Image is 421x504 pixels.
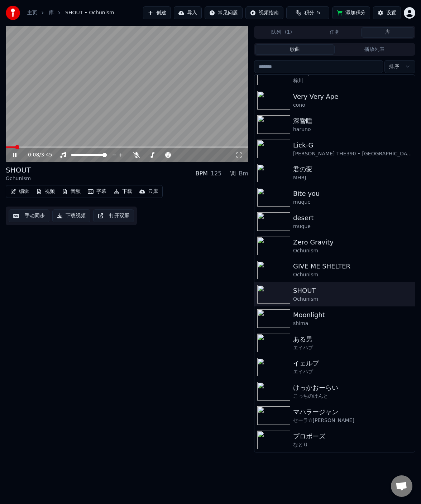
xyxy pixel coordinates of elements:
button: 导入 [174,6,202,19]
div: セーラ☆[PERSON_NAME] [293,417,412,424]
span: 排序 [389,63,399,70]
div: 梓川 [293,77,412,84]
div: Ochunism [293,271,412,278]
div: Zero Gravity [293,237,412,247]
div: BPM [195,169,207,178]
div: Moonlight [293,310,412,320]
div: Ochunism [293,296,412,303]
div: 调 [230,169,236,178]
span: SHOUT • Ochunism [65,9,114,16]
button: 添加积分 [332,6,370,19]
button: 音频 [59,186,83,197]
button: 视频指南 [245,6,283,19]
div: muque [293,199,412,206]
div: [PERSON_NAME] THE390 • [GEOGRAPHIC_DATA] • RUDE-α • Rei©hi • じょう • ACE • MC☆ニガリa.k.a赤い稲妻 • [GEOGR... [293,150,412,157]
div: 打開聊天 [391,475,412,497]
button: 积分5 [286,6,329,19]
div: Bm [239,169,248,178]
div: shima [293,320,412,327]
div: Very Very Ape [293,92,412,102]
button: 创建 [143,6,171,19]
div: Ochunism [6,175,31,182]
button: 库 [361,27,414,38]
button: 歌曲 [255,44,335,55]
div: マハラージャン [293,407,412,417]
button: 常见问题 [205,6,243,19]
div: Lick-G [293,140,412,150]
span: 0:08 [28,151,39,159]
div: けっかおーらい [293,383,412,393]
div: cono [293,102,412,109]
button: 任务 [308,27,361,38]
div: こっちのけんと [293,393,412,400]
a: 主页 [27,9,37,16]
div: / [28,151,45,159]
div: Bite you [293,189,412,199]
button: 播放列表 [335,44,414,55]
div: MHRJ [293,174,412,181]
div: desert [293,213,412,223]
div: 设置 [386,9,396,16]
div: SHOUT [293,286,412,296]
span: 5 [317,9,320,16]
button: 队列 [255,27,308,38]
button: 视频 [33,186,58,197]
div: haruno [293,126,412,133]
div: ある男 [293,334,412,344]
button: 设置 [373,6,401,19]
span: ( 1 ) [285,29,292,36]
div: イェルプ [293,358,412,368]
div: プロポーズ [293,431,412,441]
span: 积分 [304,9,314,16]
div: 云库 [148,188,158,195]
nav: breadcrumb [27,9,114,16]
span: 3:45 [41,151,52,159]
div: 深昏睡 [293,116,412,126]
button: 下载 [111,186,135,197]
div: なとり [293,441,412,449]
div: エイハブ [293,368,412,375]
a: 库 [49,9,54,16]
div: Ochunism [293,247,412,255]
img: youka [6,6,20,20]
div: GIVE ME SHELTER [293,261,412,271]
button: 字幕 [85,186,109,197]
div: エイハブ [293,344,412,352]
div: 125 [211,169,222,178]
div: SHOUT [6,165,31,175]
button: 手动同步 [9,209,49,222]
button: 打开双屏 [93,209,134,222]
button: 下载视频 [52,209,90,222]
div: 君の変 [293,164,412,174]
button: 编辑 [8,186,32,197]
div: muque [293,223,412,230]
